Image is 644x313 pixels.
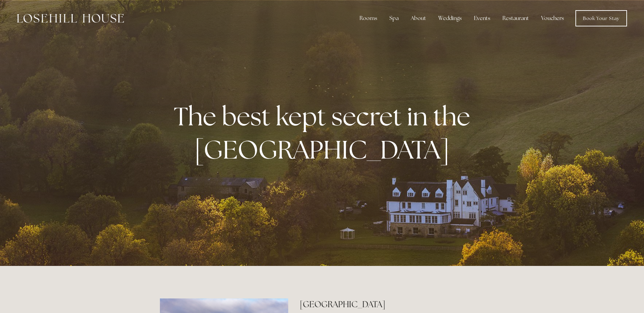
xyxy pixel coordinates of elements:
[497,12,534,25] div: Restaurant
[433,12,467,25] div: Weddings
[575,10,627,26] a: Book Your Stay
[354,12,383,25] div: Rooms
[300,298,484,310] h2: [GEOGRAPHIC_DATA]
[536,12,569,25] a: Vouchers
[384,12,404,25] div: Spa
[174,100,476,166] strong: The best kept secret in the [GEOGRAPHIC_DATA]
[17,14,124,23] img: Losehill House
[405,12,431,25] div: About
[468,12,496,25] div: Events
